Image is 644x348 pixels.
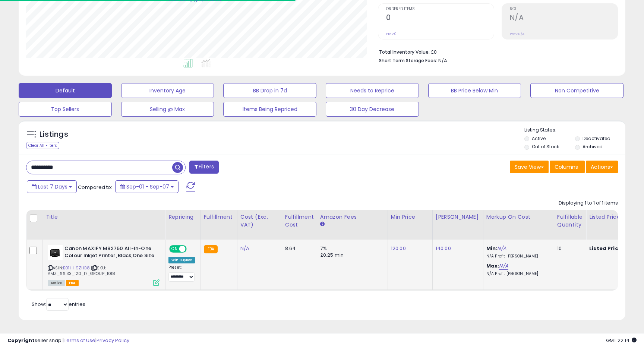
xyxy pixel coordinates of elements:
[48,245,160,285] div: ASIN:
[326,83,419,98] button: Needs to Reprice
[32,301,85,308] span: Show: entries
[555,163,578,171] span: Columns
[223,83,316,98] button: BB Drop in 7d
[486,262,499,269] b: Max:
[559,200,618,207] div: Displaying 1 to 1 of 1 items
[168,265,195,282] div: Preset:
[379,57,437,64] b: Short Term Storage Fees:
[438,57,447,64] span: N/A
[285,245,311,252] div: 8.64
[586,161,618,173] button: Actions
[486,245,498,252] b: Min:
[510,161,549,173] button: Save View
[436,213,480,221] div: [PERSON_NAME]
[240,245,249,252] a: N/A
[436,245,451,252] a: 140.00
[223,102,316,117] button: Items Being Repriced
[510,7,618,11] span: ROI
[391,245,406,252] a: 120.00
[7,337,129,344] div: seller snap | |
[483,210,554,240] th: The percentage added to the cost of goods (COGS) that forms the calculator for Min & Max prices.
[168,257,195,263] div: Win BuyBox
[285,213,314,229] div: Fulfillment Cost
[486,254,548,259] p: N/A Profit [PERSON_NAME]
[583,135,610,142] label: Deactivated
[391,213,429,221] div: Min Price
[320,245,382,252] div: 7%
[532,143,559,150] label: Out of Stock
[27,180,77,193] button: Last 7 Days
[7,337,35,344] strong: Copyright
[379,49,430,55] b: Total Inventory Value:
[550,161,585,173] button: Columns
[126,183,169,190] span: Sep-01 - Sep-07
[48,280,65,286] span: All listings currently available for purchase on Amazon
[320,252,382,259] div: £0.25 min
[66,280,79,286] span: FBA
[583,143,603,150] label: Archived
[78,184,112,191] span: Compared to:
[64,337,95,344] a: Terms of Use
[121,102,214,117] button: Selling @ Max
[170,246,179,252] span: ON
[115,180,179,193] button: Sep-01 - Sep-07
[379,47,612,56] li: £0
[19,102,112,117] button: Top Sellers
[121,83,214,98] button: Inventory Age
[48,265,116,276] span: | SKU: AMZ_66.33_120_17_GROUP_1018
[486,271,548,276] p: N/A Profit [PERSON_NAME]
[497,245,506,252] a: N/A
[19,83,112,98] button: Default
[186,246,198,252] span: OFF
[168,213,198,221] div: Repricing
[499,262,508,270] a: N/A
[532,135,546,142] label: Active
[557,213,583,229] div: Fulfillable Quantity
[63,265,90,271] a: B01HH9ZHB8
[486,213,551,221] div: Markup on Cost
[204,245,218,253] small: FBA
[320,213,385,221] div: Amazon Fees
[606,337,637,344] span: 2025-09-15 22:14 GMT
[240,213,279,229] div: Cost (Exc. VAT)
[386,32,397,36] small: Prev: 0
[204,213,234,221] div: Fulfillment
[326,102,419,117] button: 30 Day Decrease
[48,245,63,260] img: 41l-rUX-uNL._SL40_.jpg
[510,32,524,36] small: Prev: N/A
[530,83,624,98] button: Non Competitive
[26,142,59,149] div: Clear All Filters
[46,213,162,221] div: Title
[510,13,618,23] h2: N/A
[386,13,494,23] h2: 0
[428,83,521,98] button: BB Price Below Min
[524,127,625,134] p: Listing States:
[38,183,67,190] span: Last 7 Days
[189,161,218,174] button: Filters
[589,245,623,252] b: Listed Price:
[97,337,129,344] a: Privacy Policy
[557,245,580,252] div: 10
[320,221,325,228] small: Amazon Fees.
[40,129,68,140] h5: Listings
[386,7,494,11] span: Ordered Items
[64,245,155,261] b: Canon MAXIFY MB2750 All-In-One Colour Inkjet Printer ,Black,One Size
